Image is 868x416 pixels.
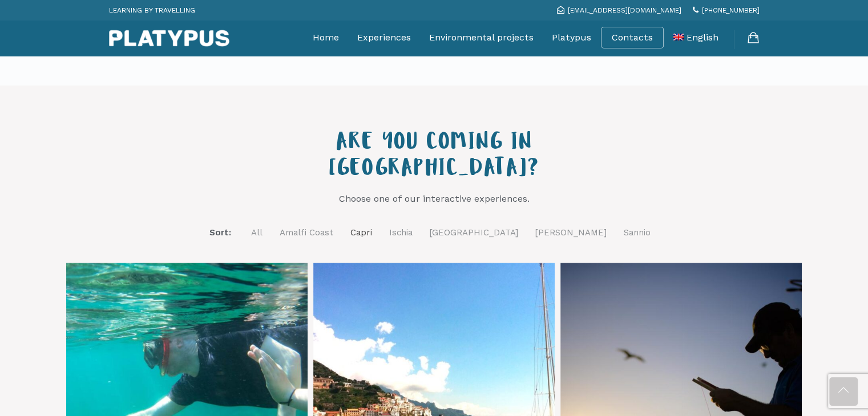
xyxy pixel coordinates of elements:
img: Platypus [109,30,229,47]
a: [EMAIL_ADDRESS][DOMAIN_NAME] [557,6,681,14]
p: LEARNING BY TRAVELLING [109,3,195,18]
a: All [251,226,263,240]
span: [EMAIL_ADDRESS][DOMAIN_NAME] [568,6,681,14]
span: English [687,32,718,43]
a: Environmental projects [429,23,534,52]
a: Ischia [389,226,413,240]
a: Experiences [357,23,411,52]
span: ARE YOU COMING IN [GEOGRAPHIC_DATA]? [329,132,539,182]
a: [GEOGRAPHIC_DATA] [430,226,518,240]
a: Amalfi Coast [280,226,333,240]
a: English [673,23,718,52]
a: Sannio [624,226,651,240]
a: [PERSON_NAME] [535,226,607,240]
a: [PHONE_NUMBER] [693,6,760,14]
a: Capri [350,226,372,240]
p: Choose one of our interactive experiences. [272,192,597,206]
a: Contacts [612,32,653,43]
span: Sort: [209,227,231,238]
a: Home [313,23,339,52]
a: Platypus [552,23,591,52]
span: [PHONE_NUMBER] [702,6,760,14]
